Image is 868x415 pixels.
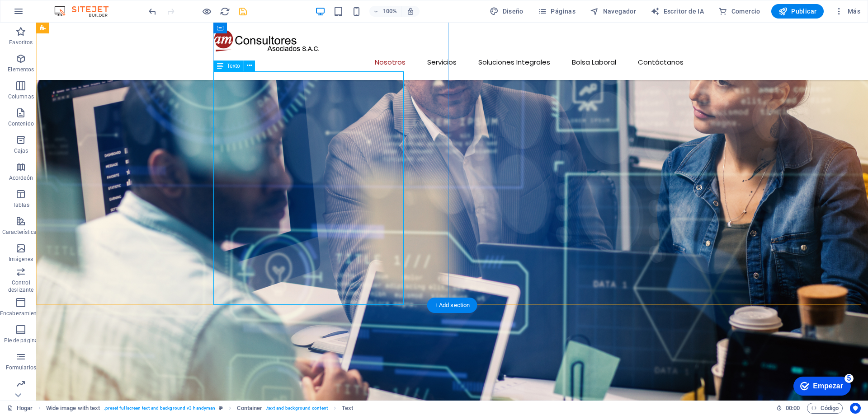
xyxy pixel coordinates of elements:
[848,8,860,15] font: Más
[647,4,708,19] button: Escritor de IA
[771,4,824,19] button: Publicar
[8,93,34,100] font: Columnas
[603,8,637,15] font: Navegador
[551,8,576,15] font: Páginas
[9,175,33,181] font: Acordeón
[237,403,262,414] span: Click to select. Double-click to edit
[219,6,230,17] button: recargar
[6,364,36,371] font: Formularios
[821,405,839,411] font: Código
[35,10,66,18] font: Empezar
[266,403,328,414] span: . text-and-background-content
[147,6,158,17] button: deshacer
[2,229,40,235] font: Características
[46,403,100,414] span: Click to select. Double-click to edit
[807,403,843,414] button: Código
[383,8,397,14] font: 100%
[786,405,800,411] font: 00:00
[664,8,704,15] font: Escritor de IA
[70,2,74,10] font: 5
[8,66,34,73] font: Elementos
[850,403,861,414] button: Centrados en el usuario
[7,403,33,414] a: Haga clic para cancelar la selección. Haga doble clic para abrir Páginas.
[219,406,223,410] i: This element is a customizable preset
[14,148,28,154] font: Cajas
[13,202,29,208] font: Tablas
[831,4,864,19] button: Más
[46,403,354,414] nav: migaja de pan
[9,39,33,46] font: Favoritos
[237,6,248,17] button: ahorrar
[427,298,477,313] div: + Add section
[406,7,415,15] i: Al cambiar el tamaño, se ajusta automáticamente el nivel de zoom para adaptarse al dispositivo el...
[731,8,760,15] font: Comercio
[52,6,120,17] img: Logotipo del editor
[104,403,216,414] span: . preset-fullscreen-text-and-background-v3-handyman
[227,63,240,69] font: Texto
[342,403,353,414] span: Click to select. Double-click to edit
[4,337,38,344] font: Pie de página
[791,8,816,15] font: Publicar
[9,256,33,262] font: Imágenes
[8,280,33,293] font: Control deslizante
[369,6,401,17] button: 100%
[534,4,579,19] button: Páginas
[201,6,212,17] button: Haga clic aquí para salir del modo de vista previa y continuar editando
[147,6,158,17] i: Undo: Change text (Ctrl+Z)
[503,8,524,15] font: Diseño
[486,4,527,19] button: Diseño
[486,4,527,19] div: Diseño (Ctrl+Alt+Y)
[776,403,800,414] h6: Tiempo de sesión
[238,6,248,17] i: Save (Ctrl+S)
[16,5,73,23] div: Empezar Quedan 5 elementos, 0 % completado
[17,405,33,411] font: Hogar
[586,4,640,19] button: Navegador
[8,121,34,127] font: Contenido
[715,4,764,19] button: Comercio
